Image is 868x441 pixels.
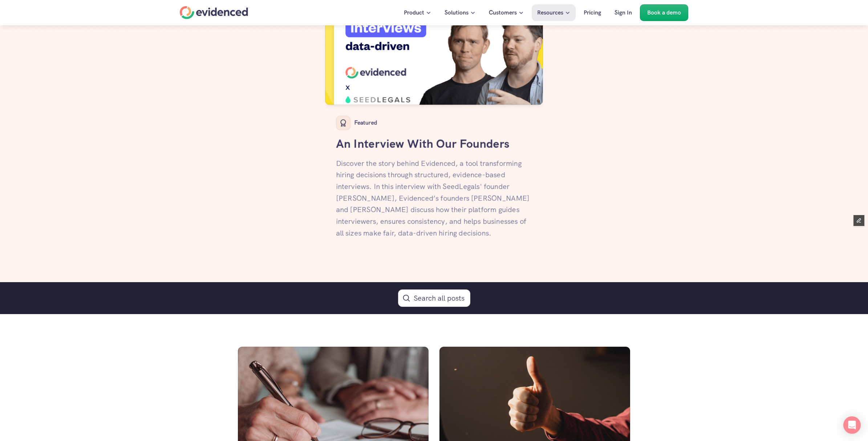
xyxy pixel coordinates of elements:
p: Product [404,8,424,17]
h6: Featured [354,118,377,128]
a: Book a demo [640,4,688,21]
h3: An Interview With Our Founders [336,136,532,152]
button: Search Icon [398,289,470,307]
a: Home [180,6,248,19]
a: Sign In [609,4,637,21]
p: Discover the story behind Evidenced, a tool transforming hiring decisions through structured, evi... [336,157,532,239]
p: Book a demo [647,8,681,17]
p: Solutions [445,8,469,17]
p: Sign In [615,8,632,17]
p: Customers [489,8,517,17]
p: Pricing [584,8,601,17]
div: Open Intercom Messenger [843,416,861,434]
p: Resources [537,8,563,17]
a: Pricing [578,4,607,21]
button: Edit Framer Content [853,215,864,226]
